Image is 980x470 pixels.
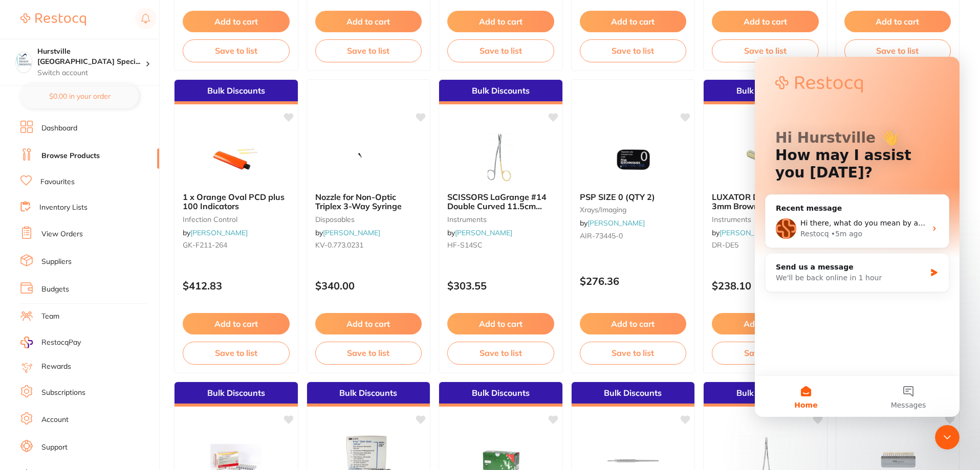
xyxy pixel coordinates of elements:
small: xrays/imaging [580,206,687,214]
iframe: Intercom live chat [935,425,960,450]
a: Account [41,415,69,425]
button: Save to list [712,39,819,62]
a: Inventory Lists [39,203,88,213]
span: Hi there, what do you mean by alternative ordering? does it mean [PERSON_NAME] won't accept order... [46,162,477,170]
button: Save to list [712,342,819,364]
a: RestocqPay [20,337,81,348]
img: Hurstville Sydney Specialist Periodontics [16,52,32,68]
button: Add to cart [183,11,290,32]
p: $412.83 [183,280,290,292]
div: Bulk Discounts [572,382,695,407]
a: Team [41,311,59,322]
button: Messages [102,319,205,360]
span: RestocqPay [41,338,81,348]
span: Home [39,345,62,352]
div: Send us a messageWe'll be back online in 1 hour [10,196,194,235]
span: by [183,228,248,237]
button: Save to list [844,39,951,62]
button: Add to cart [447,11,554,32]
div: Bulk Discounts [175,382,298,407]
button: Save to list [447,39,554,62]
button: Add to cart [447,313,554,334]
a: Budgets [41,284,69,295]
span: LUXATOR Dual Edge 5mm 3mm Brown [712,192,815,211]
button: Add to cart [580,313,687,334]
small: infection control [183,215,290,223]
img: SCISSORS LaGrange #14 Double Curved 11.5cm Super Cut [467,133,534,184]
div: Bulk Discounts [439,382,562,407]
p: $276.36 [580,275,687,287]
button: Add to cart [712,11,819,32]
button: $0.00 in your order [20,84,139,108]
button: Add to cart [712,313,819,334]
button: Save to list [580,342,687,364]
div: Bulk Discounts [704,80,827,104]
b: 1 x Orange Oval PCD plus 100 Indicators [183,192,290,211]
button: Save to list [580,39,687,62]
span: by [712,228,777,237]
span: GK-F211-264 [183,240,227,250]
p: $340.00 [315,280,422,292]
div: Bulk Discounts [439,80,562,104]
button: Save to list [183,342,290,364]
button: Save to list [447,342,554,364]
span: HF-S14SC [447,240,483,250]
a: [PERSON_NAME] [323,228,380,237]
div: Bulk Discounts [704,382,827,407]
a: Suppliers [41,257,72,267]
p: Switch account [37,68,145,78]
button: Add to cart [183,313,290,334]
b: PSP SIZE 0 (QTY 2) [580,192,687,202]
a: [PERSON_NAME] [587,218,645,228]
span: KV-0.773.0231 [315,240,363,250]
img: RestocqPay [20,337,33,348]
button: Save to list [183,39,290,62]
span: Nozzle for Non-Optic Triplex 3-Way Syringe [315,192,402,211]
button: Save to list [315,39,422,62]
button: Add to cart [315,11,422,32]
a: [PERSON_NAME] [720,228,777,237]
span: Messages [136,345,171,352]
img: LUXATOR Dual Edge 5mm 3mm Brown [732,133,798,184]
a: Favourites [40,177,75,187]
div: We'll be back online in 1 hour [21,216,171,227]
span: 1 x Orange Oval PCD plus 100 Indicators [183,192,285,211]
button: Save to list [315,342,422,364]
img: Restocq Logo [20,13,86,26]
a: Subscriptions [41,388,85,398]
span: by [315,228,380,237]
span: by [580,218,645,228]
button: Add to cart [315,313,422,334]
button: Add to cart [580,11,687,32]
a: Rewards [41,362,71,372]
img: Nozzle for Non-Optic Triplex 3-Way Syringe [335,133,402,184]
h4: Hurstville Sydney Specialist Periodontics [37,47,145,66]
div: Restocq [46,172,74,183]
b: LUXATOR Dual Edge 5mm 3mm Brown [712,192,819,211]
span: DR-DE5 [712,240,738,250]
p: $238.10 [712,280,819,292]
a: Restocq Logo [20,8,86,31]
div: Send us a message [21,205,171,216]
small: instruments [447,215,554,223]
span: PSP SIZE 0 (QTY 2) [580,192,655,202]
div: • 5m ago [76,172,107,183]
div: Bulk Discounts [175,80,298,104]
span: AIR-73445-0 [580,231,623,240]
a: Support [41,442,68,453]
a: View Orders [41,229,83,239]
img: PSP SIZE 0 (QTY 2) [600,133,666,184]
a: [PERSON_NAME] [455,228,512,237]
small: disposables [315,215,422,223]
span: by [447,228,512,237]
b: Nozzle for Non-Optic Triplex 3-Way Syringe [315,192,422,211]
b: SCISSORS LaGrange #14 Double Curved 11.5cm Super Cut [447,192,554,211]
a: Dashboard [41,123,77,133]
